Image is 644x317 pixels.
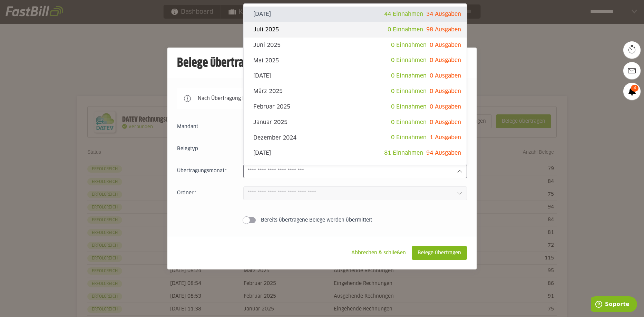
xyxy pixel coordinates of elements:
[391,120,427,125] span: 0 Einnahmen
[426,27,461,32] span: 98 Ausgaben
[391,58,427,63] span: 0 Einnahmen
[391,104,427,110] span: 0 Einnahmen
[244,38,467,53] sl-option: Juni 2025
[244,22,467,38] sl-option: Juli 2025
[430,58,461,63] span: 0 Ausgaben
[384,11,423,17] span: 44 Einnahmen
[345,246,412,260] sl-button: Abbrechen & schließen
[177,217,467,224] sl-switch: Bereits übertragene Belege werden übermittelt
[412,246,467,260] sl-button: Belege übertragen
[430,42,461,48] span: 0 Ausgaben
[388,27,423,32] span: 0 Einnahmen
[426,150,461,156] span: 94 Ausgaben
[623,83,641,100] a: 3
[244,130,467,145] sl-option: Dezember 2024
[244,84,467,99] sl-option: März 2025
[391,89,427,94] span: 0 Einnahmen
[244,68,467,84] sl-option: [DATE]
[244,161,467,176] sl-option: Oktober 2024
[391,73,427,79] span: 0 Einnahmen
[631,85,638,92] span: 3
[391,135,427,140] span: 0 Einnahmen
[244,115,467,130] sl-option: Januar 2025
[391,42,427,48] span: 0 Einnahmen
[384,150,423,156] span: 81 Einnahmen
[430,120,461,125] span: 0 Ausgaben
[244,99,467,115] sl-option: Februar 2025
[591,296,637,314] iframe: Abre un widget desde donde se puede obtener más información
[244,145,467,161] sl-option: [DATE]
[430,104,461,110] span: 0 Ausgaben
[426,11,461,17] span: 34 Ausgaben
[244,7,467,22] sl-option: [DATE]
[244,53,467,68] sl-option: Mai 2025
[430,89,461,94] span: 0 Ausgaben
[430,73,461,79] span: 0 Ausgaben
[430,135,461,140] span: 1 Ausgaben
